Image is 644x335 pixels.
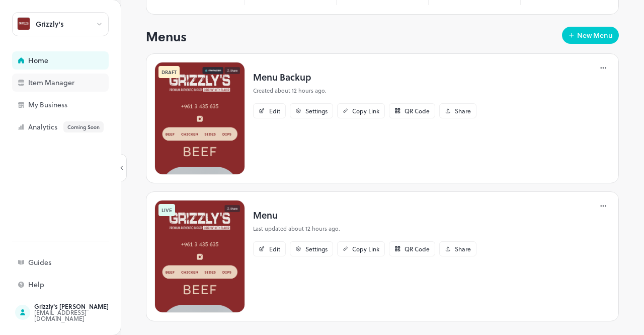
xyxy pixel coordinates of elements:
[146,27,187,46] p: Menus
[405,108,430,114] div: QR Code
[577,32,613,39] div: New Menu
[28,101,129,108] div: My Business
[158,66,180,78] div: DRAFT
[28,121,129,132] div: Analytics
[305,246,328,252] div: Settings
[253,208,476,222] p: Menu
[36,21,64,28] div: Grizzly's
[28,57,129,64] div: Home
[405,246,430,252] div: QR Code
[28,281,129,288] div: Help
[269,246,280,252] div: Edit
[352,108,379,114] div: Copy Link
[455,246,471,252] div: Share
[28,259,129,266] div: Guides
[305,108,328,114] div: Settings
[28,79,129,86] div: Item Manager
[154,62,245,175] img: 17570515708952zghjlsr80l.png
[269,108,280,114] div: Edit
[154,200,245,313] img: 1757052743834rw3z3w4jnjk.png
[253,70,476,84] p: Menu Backup
[253,87,476,95] p: Created about 12 hours ago.
[158,204,175,216] div: LIVE
[562,27,619,44] button: New Menu
[352,246,379,252] div: Copy Link
[455,108,471,114] div: Share
[63,121,104,132] div: Coming Soon
[18,18,30,30] img: avatar
[34,303,129,309] div: Grizzly's [PERSON_NAME]
[253,225,476,233] p: Last updated about 12 hours ago.
[34,309,129,321] div: [EMAIL_ADDRESS][DOMAIN_NAME]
